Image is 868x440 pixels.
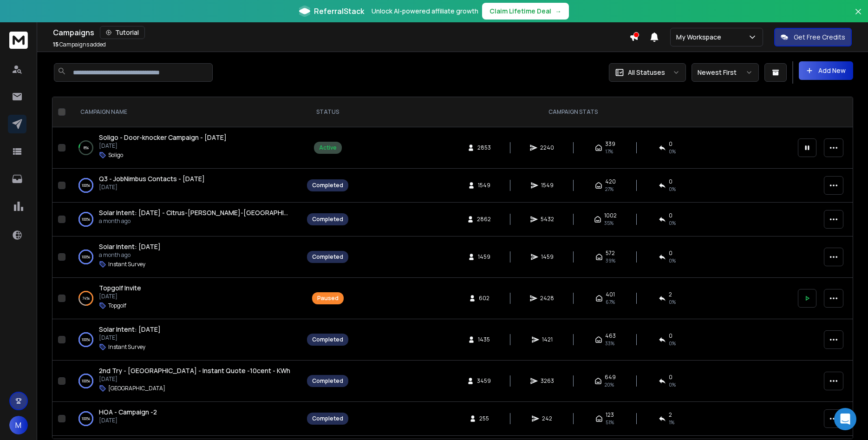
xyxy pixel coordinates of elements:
[99,375,290,383] p: [DATE]
[477,377,491,385] span: 3459
[794,33,845,42] p: Get Free Credits
[606,298,615,306] span: 67 %
[605,185,613,193] span: 27 %
[669,340,676,347] span: 0 %
[99,133,227,142] a: Soligo - Door-knocker Campaign - [DATE]
[82,294,90,303] p: 74 %
[69,97,301,127] th: CAMPAIGN NAME
[99,407,157,416] span: HOA - Campaign -2
[69,319,301,361] td: 100%Solar Intent: [DATE][DATE]Instant Survey
[669,374,672,381] span: 0
[108,151,123,159] p: Soligo
[606,291,615,298] span: 401
[541,182,554,189] span: 1549
[108,302,126,309] p: Topgolf
[774,28,852,46] button: Get Free Credits
[82,181,90,190] p: 100 %
[606,419,614,426] span: 51 %
[99,366,290,375] span: 2nd Try - [GEOGRAPHIC_DATA] - Instant Quote -10cent - KWh
[669,219,676,227] span: 0 %
[312,336,343,343] div: Completed
[99,208,292,217] a: Solar Intent: [DATE] - Citrus-[PERSON_NAME]-[GEOGRAPHIC_DATA]
[312,182,343,189] div: Completed
[312,253,343,261] div: Completed
[605,381,614,388] span: 20 %
[9,416,28,434] button: M
[69,169,301,203] td: 100%Q3 - JobNimbus Contacts - [DATE][DATE]
[53,41,106,48] p: Campaigns added
[482,3,569,20] button: Claim Lifetime Deal→
[69,127,301,169] td: 8%Soligo - Door-knocker Campaign - [DATE][DATE]Soligo
[605,340,614,347] span: 33 %
[53,26,629,39] div: Campaigns
[99,325,161,334] a: Solar Intent: [DATE]
[604,219,613,227] span: 35 %
[108,261,145,268] p: Instant Survey
[541,216,554,223] span: 5432
[99,283,141,293] a: Topgolf Invite
[606,411,614,419] span: 123
[82,376,90,386] p: 100 %
[605,148,613,155] span: 17 %
[692,63,759,82] button: Newest First
[312,377,343,385] div: Completed
[669,332,672,340] span: 0
[84,143,89,152] p: 8 %
[99,174,205,184] a: Q3 - JobNimbus Contacts - [DATE]
[99,293,141,300] p: [DATE]
[69,203,301,236] td: 100%Solar Intent: [DATE] - Citrus-[PERSON_NAME]-[GEOGRAPHIC_DATA]a month ago
[69,278,301,319] td: 74%Topgolf Invite[DATE]Topgolf
[605,140,615,148] span: 339
[82,335,90,344] p: 100 %
[605,332,616,340] span: 463
[108,385,165,392] p: [GEOGRAPHIC_DATA]
[604,212,617,219] span: 1002
[53,40,59,48] span: 15
[669,298,676,306] span: 0 %
[82,215,90,224] p: 100 %
[555,7,561,16] span: →
[99,366,290,375] a: 2nd Try - [GEOGRAPHIC_DATA] - Instant Quote -10cent - KWh
[669,411,672,419] span: 2
[69,236,301,278] td: 100%Solar Intent: [DATE]a month agoInstant Survey
[99,142,227,150] p: [DATE]
[478,336,490,343] span: 1435
[669,140,672,148] span: 0
[799,61,853,80] button: Add New
[834,408,856,430] div: Open Intercom Messenger
[669,148,676,155] span: 0 %
[69,402,301,436] td: 100%HOA - Campaign -2[DATE]
[669,250,672,257] span: 0
[542,415,552,422] span: 242
[372,7,478,16] p: Unlock AI-powered affiliate growth
[312,216,343,223] div: Completed
[108,343,145,351] p: Instant Survey
[477,216,491,223] span: 2862
[478,182,490,189] span: 1549
[669,419,674,426] span: 1 %
[478,253,490,261] span: 1459
[669,291,672,298] span: 2
[540,295,554,302] span: 2428
[99,208,313,217] span: Solar Intent: [DATE] - Citrus-[PERSON_NAME]-[GEOGRAPHIC_DATA]
[669,257,676,264] span: 0 %
[312,415,343,422] div: Completed
[99,417,157,424] p: [DATE]
[82,414,90,423] p: 100 %
[99,242,161,251] span: Solar Intent: [DATE]
[669,381,676,388] span: 0 %
[605,374,616,381] span: 649
[606,250,615,257] span: 572
[99,283,141,292] span: Topgolf Invite
[669,212,672,219] span: 0
[852,6,864,28] button: Close banner
[354,97,792,127] th: CAMPAIGN STATS
[477,144,491,151] span: 2853
[542,336,553,343] span: 1421
[541,253,554,261] span: 1459
[99,174,205,183] span: Q3 - JobNimbus Contacts - [DATE]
